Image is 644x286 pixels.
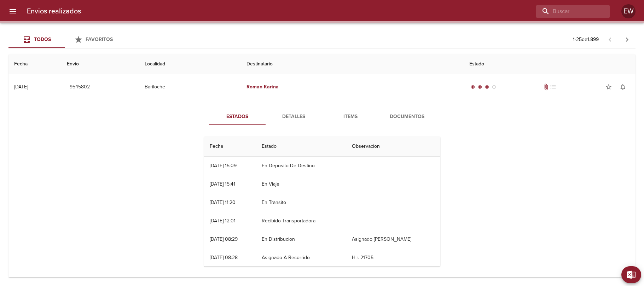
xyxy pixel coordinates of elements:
td: En Deposito De Destino [256,157,346,175]
button: Exportar Excel [621,266,641,283]
div: [DATE] 11:20 [210,199,236,205]
span: Todos [34,36,51,42]
div: [DATE] 08:28 [210,255,238,261]
div: [DATE] 15:41 [210,181,235,187]
span: Detalles [270,112,318,121]
th: Fecha [8,54,61,74]
div: [DATE] 12:01 [210,218,236,224]
span: Documentos [383,112,431,121]
button: Agregar a favoritos [602,80,616,94]
td: H.r. 21705 [346,249,440,267]
div: Tabs Envios [8,31,122,48]
th: Estado [256,136,346,157]
div: En viaje [469,83,498,91]
td: Asignado [PERSON_NAME] [346,230,440,249]
th: Estado [464,54,636,74]
span: star_border [605,83,612,91]
span: radio_button_checked [471,85,475,89]
button: 9545802 [67,81,93,94]
td: Recibido Transportadora [256,212,346,230]
span: Items [326,112,375,121]
span: radio_button_checked [485,85,489,89]
th: Observacion [346,136,440,157]
button: menu [4,3,21,20]
span: 9545802 [70,83,90,92]
span: Favoritos [86,36,113,42]
td: Bariloche [139,74,241,100]
h6: Envios realizados [27,6,81,17]
div: EW [621,4,636,18]
th: Localidad [139,54,241,74]
em: Roman [246,84,262,90]
div: Tabs detalle de guia [209,108,435,125]
span: Pagina siguiente [619,31,636,48]
div: [DATE] 08:29 [210,236,238,242]
span: Tiene documentos adjuntos [543,83,550,91]
span: No tiene pedido asociado [550,83,557,91]
th: Fecha [204,136,256,157]
p: 1 - 25 de 1.899 [573,36,599,43]
span: Estados [213,112,261,121]
span: radio_button_checked [478,85,482,89]
div: [DATE] [14,84,28,90]
td: En Distribucion [256,230,346,249]
td: Asignado A Recorrido [256,249,346,267]
div: Abrir información de usuario [621,4,636,18]
th: Envio [61,54,139,74]
em: Karina [264,84,279,90]
span: notifications_none [619,83,626,91]
th: Destinatario [241,54,464,74]
span: radio_button_unchecked [492,85,496,89]
span: Pagina anterior [602,36,619,43]
td: En Transito [256,193,346,212]
button: Activar notificaciones [616,80,630,94]
input: buscar [536,5,598,18]
div: [DATE] 15:09 [210,163,237,169]
td: En Viaje [256,175,346,193]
